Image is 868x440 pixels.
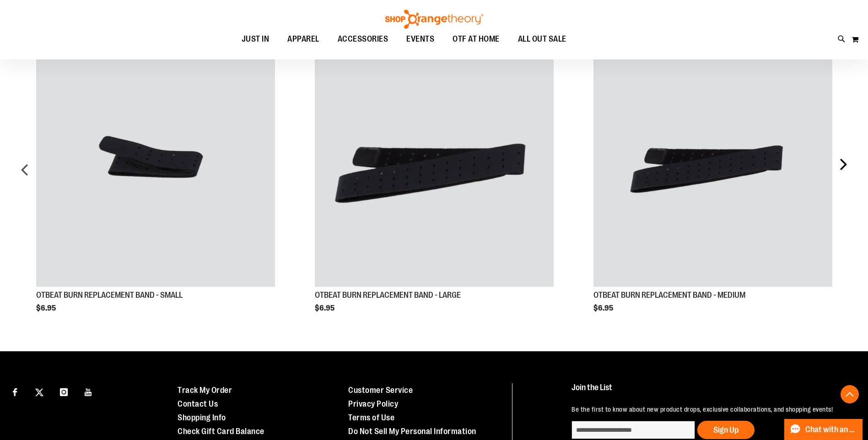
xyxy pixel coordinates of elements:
[593,290,745,300] a: OTBEAT BURN REPLACEMENT BAND - MEDIUM
[315,304,336,312] span: $6.95
[406,29,434,49] span: EVENTS
[178,413,226,422] a: Shopping Info
[593,48,832,287] img: OTBEAT BURN REPLACEMENT BAND - MEDIUM
[571,383,847,400] h4: Join the List
[841,385,859,403] button: Back To Top
[178,399,218,408] a: Contact Us
[35,388,43,397] img: Twitter
[56,383,72,399] a: Visit our Instagram page
[593,48,832,288] a: Product Page Link
[453,29,500,49] span: OTF AT HOME
[348,399,398,408] a: Privacy Policy
[81,383,97,399] a: Visit our Youtube page
[571,421,695,439] input: enter email
[16,34,34,312] div: prev
[36,290,183,300] a: OTBEAT BURN REPLACEMENT BAND - SMALL
[338,29,388,49] span: ACCESSORIES
[348,386,413,395] a: Customer Service
[384,10,485,29] img: Shop Orangetheory
[242,29,270,49] span: JUST IN
[784,419,863,440] button: Chat with an Expert
[7,383,23,399] a: Visit our Facebook page
[287,29,319,49] span: APPAREL
[178,427,264,436] a: Check Gift Card Balance
[36,48,275,288] a: Product Page Link
[36,48,275,287] img: OTBEAT BURN REPLACEMENT BAND - SMALL
[178,386,232,395] a: Track My Order
[315,48,554,287] img: OTBEAT BURN REPLACEMENT BAND - LARGE
[834,34,852,312] div: next
[348,427,476,436] a: Do Not Sell My Personal Information
[36,304,57,312] span: $6.95
[593,304,615,312] span: $6.95
[518,29,566,49] span: ALL OUT SALE
[697,421,755,439] button: Sign Up
[571,405,847,414] p: Be the first to know about new product drops, exclusive collaborations, and shopping events!
[713,425,739,435] span: Sign Up
[805,425,857,434] span: Chat with an Expert
[315,48,554,288] a: Product Page Link
[348,413,394,422] a: Terms of Use
[315,290,461,300] a: OTBEAT BURN REPLACEMENT BAND - LARGE
[32,383,48,399] a: Visit our X page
